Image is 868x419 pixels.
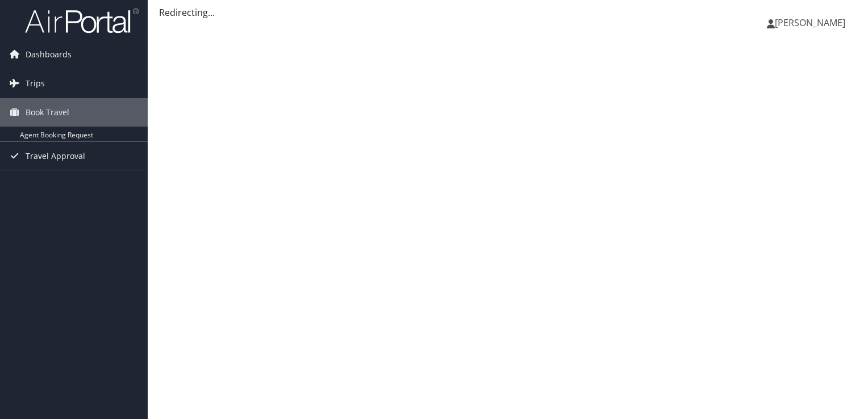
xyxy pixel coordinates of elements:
span: Book Travel [26,98,69,127]
div: Redirecting... [159,6,857,19]
span: Dashboards [26,40,72,69]
span: Travel Approval [26,142,85,170]
span: [PERSON_NAME] [775,16,845,29]
a: [PERSON_NAME] [767,6,857,40]
img: airportal-logo.png [25,7,139,34]
span: Trips [26,69,45,98]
